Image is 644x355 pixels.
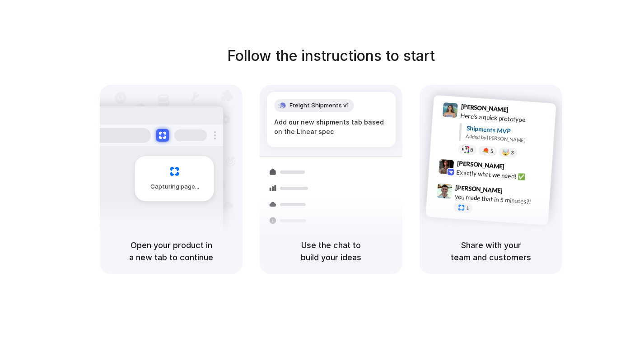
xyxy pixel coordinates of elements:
[511,150,514,155] span: 3
[461,101,509,115] span: [PERSON_NAME]
[289,101,349,110] span: Freight Shipments v1
[457,158,504,171] span: [PERSON_NAME]
[150,182,201,191] span: Capturing page
[470,148,473,152] span: 8
[505,187,524,198] span: 9:47 AM
[507,162,526,173] span: 9:42 AM
[466,133,549,146] div: Added by [PERSON_NAME]
[227,45,435,67] h1: Follow the instructions to start
[466,206,469,211] span: 1
[111,239,232,263] h5: Open your product in a new tab to continue
[466,124,550,138] div: Shipments MVP
[456,168,546,183] div: Exactly what we need! ✅
[271,239,392,263] h5: Use the chat to build your ideas
[274,117,388,136] div: Add our new shipments tab based on the Linear spec
[430,239,551,263] h5: Share with your team and customers
[511,106,530,117] span: 9:41 AM
[455,183,503,196] span: [PERSON_NAME]
[490,149,494,154] span: 5
[502,149,510,156] div: 🤯
[460,111,551,126] div: Here's a quick prototype
[454,192,545,207] div: you made that in 5 minutes?!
